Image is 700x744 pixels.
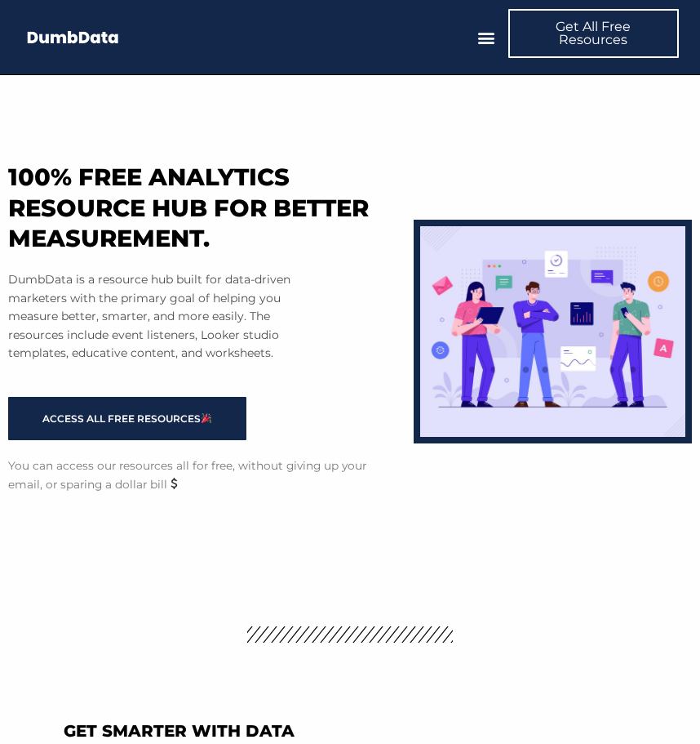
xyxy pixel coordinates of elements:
[529,20,658,47] span: Get All Free Resources
[8,162,397,254] h1: 100% free analytics resource hub for better measurement.
[508,9,680,58] a: Get All Free Resources
[8,457,397,493] p: You can access our resources all for free, without giving up your email, or sparing a dollar bill
[168,478,179,489] img: 💲
[8,397,246,440] a: ACCESS ALL FREE RESOURCES🎉
[202,413,211,423] img: 🎉
[42,413,212,424] span: ACCESS ALL FREE RESOURCES
[8,270,316,363] p: DumbData is a resource hub built for data-driven marketers with the primary goal of helping you m...
[473,24,500,51] div: Menu Toggle
[64,720,637,742] h2: Get Smarter With Data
